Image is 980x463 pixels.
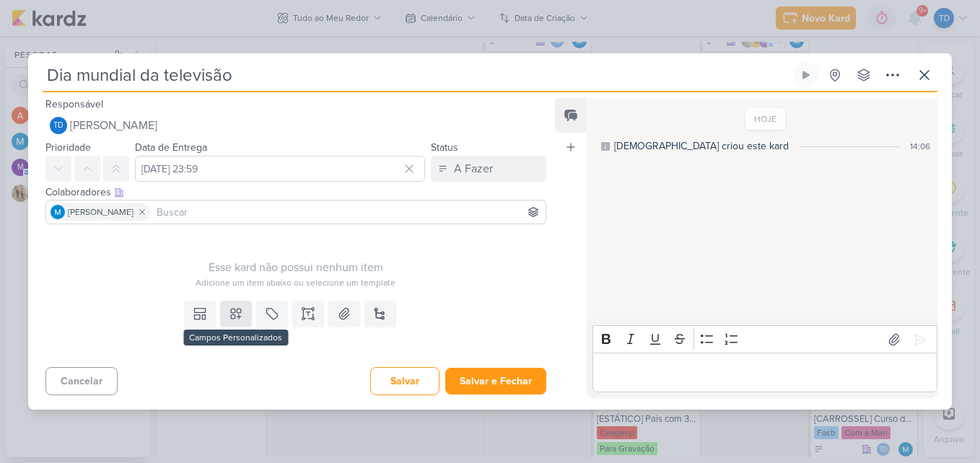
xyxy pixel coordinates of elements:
label: Status [431,141,458,154]
div: 14:06 [910,140,930,153]
div: Colaboradores [45,185,546,200]
input: Kard Sem Título [43,62,790,88]
div: Editor editing area: main [592,353,937,392]
label: Responsável [45,98,103,110]
div: [DEMOGRAPHIC_DATA] criou este kard [614,138,789,154]
button: A Fazer [431,156,546,182]
div: Campos Personalizados [183,330,288,345]
div: A Fazer [454,160,493,177]
label: Data de Entrega [135,141,207,154]
button: Cancelar [45,367,118,395]
img: MARIANA MIRANDA [51,205,65,219]
button: Salvar [370,367,439,395]
p: Td [53,122,64,130]
input: Select a date [135,156,425,182]
span: [PERSON_NAME] [70,117,157,134]
div: Adicione um item abaixo ou selecione um template [45,276,546,289]
button: Td [PERSON_NAME] [45,113,546,138]
label: Prioridade [45,141,91,154]
div: Editor toolbar [592,325,937,353]
div: Esse kard não possui nenhum item [45,259,546,276]
div: Thais de carvalho [50,117,67,134]
button: Salvar e Fechar [445,368,546,394]
input: Buscar [154,203,543,221]
div: Ligar relógio [800,69,812,81]
span: [PERSON_NAME] [68,206,134,219]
